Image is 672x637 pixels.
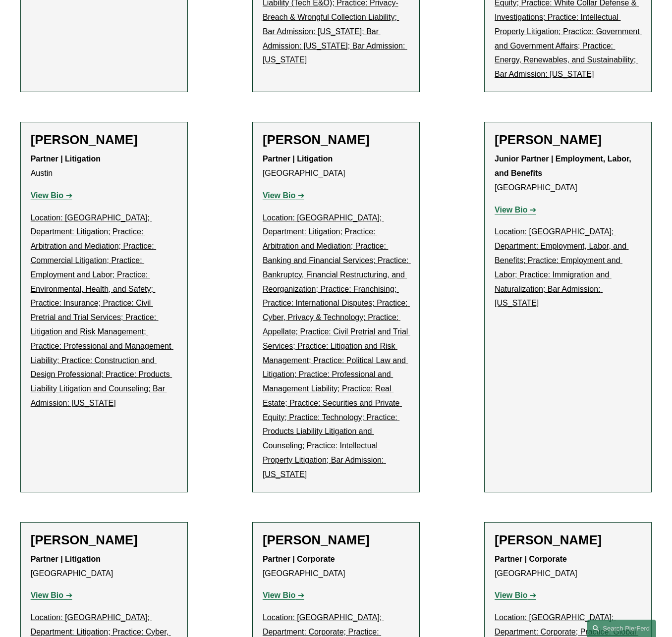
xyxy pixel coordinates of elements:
[587,620,656,637] a: Search this site
[495,552,641,581] p: [GEOGRAPHIC_DATA]
[31,191,72,200] a: View Bio
[263,591,295,599] strong: View Bio
[263,132,409,148] h2: [PERSON_NAME]
[495,155,633,177] strong: Junior Partner | Employment, Labor, and Benefits
[495,591,536,599] a: View Bio
[495,227,628,307] u: Location: [GEOGRAPHIC_DATA]; Department: Employment, Labor, and Benefits; Practice: Employment an...
[263,591,304,599] a: View Bio
[31,152,177,181] p: Austin
[31,591,63,599] strong: View Bio
[31,155,101,163] strong: Partner | Litigation
[495,555,567,563] strong: Partner | Corporate
[31,213,173,407] u: Location: [GEOGRAPHIC_DATA]; Department: Litigation; Practice: Arbitration and Mediation; Practic...
[31,191,63,200] strong: View Bio
[31,132,177,148] h2: [PERSON_NAME]
[263,155,333,163] strong: Partner | Litigation
[31,591,72,599] a: View Bio
[495,206,536,214] a: View Bio
[263,213,411,478] u: Location: [GEOGRAPHIC_DATA]; Department: Litigation; Practice: Arbitration and Mediation; Practic...
[263,552,409,581] p: [GEOGRAPHIC_DATA]
[495,532,641,548] h2: [PERSON_NAME]
[263,152,409,181] p: [GEOGRAPHIC_DATA]
[495,132,641,148] h2: [PERSON_NAME]
[31,552,177,581] p: [GEOGRAPHIC_DATA]
[495,206,527,214] strong: View Bio
[263,532,409,548] h2: [PERSON_NAME]
[263,191,295,200] strong: View Bio
[31,555,101,563] strong: Partner | Litigation
[31,532,177,548] h2: [PERSON_NAME]
[263,191,304,200] a: View Bio
[495,591,527,599] strong: View Bio
[495,152,641,195] p: [GEOGRAPHIC_DATA]
[263,555,335,563] strong: Partner | Corporate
